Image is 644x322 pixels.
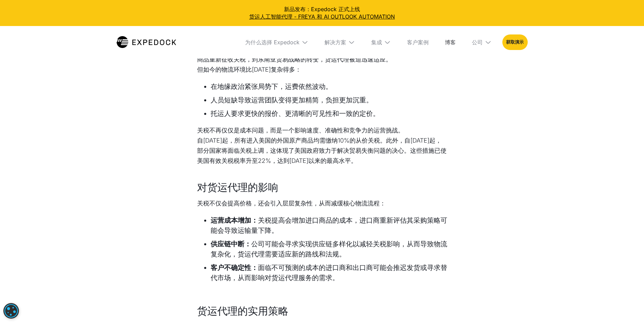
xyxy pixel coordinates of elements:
[245,39,300,46] font: 为什么选择 Expedock
[197,127,404,134] font: 关税不再仅仅是成本问题，而是一个影响速度、准确性和竞争力的运营挑战。
[211,264,258,272] font: 客户不确定性：
[502,34,527,50] a: 获取演示
[211,240,447,258] font: 公司可能会寻求实现供应链多样化以减轻关税影响，从而导致物流复杂化，货运代理需要适应新的路线和法规。
[211,109,380,118] font: 托运人要求更快的报价、更清晰的可见性和一致的定价。
[211,96,373,104] font: 人员短缺导致运营团队变得更加精简，负担更加沉重。
[197,200,386,207] font: 关税不仅会提高价格，还会引入层层复杂性，从而减缓核心物流流程：
[284,6,360,13] font: 新品发布：Expedock 正式上线
[197,305,288,317] font: 货运代理的实用策略
[524,249,644,322] div: 聊天小组件
[506,40,524,45] font: 获取演示
[211,82,332,91] font: 在地缘政治紧张局势下，运费依然波动。
[366,26,396,58] div: 集成
[240,26,314,58] div: 为什么选择 Expedock
[249,13,395,20] font: 货运人工智能代理 - FREYA 和 AI OUTLOOK AUTOMATION
[197,181,278,193] font: 对货运代理的影响
[524,249,644,322] iframe: 聊天小部件
[319,26,360,58] div: 解决方案
[211,216,258,224] font: 运营成本增加：
[211,264,447,282] font: 面临不可预测的成本的进口商和出口商可能会推迟发货或寻求替代市场，从而影响对货运代理服务的需求。
[472,39,483,46] font: 公司
[325,39,346,46] font: 解决方案
[211,240,251,248] font: 供应链中断：
[371,39,382,46] font: 集成
[407,39,429,46] font: 客户案例
[197,66,301,73] font: 但如今的物流环境比[DATE]复杂得多：
[197,137,447,164] font: 自[DATE]起，所有进入美国的外国原产商品均需缴纳10%的从价关税。此外，自[DATE]起，部分国家将面临关税上调，这体现了美国政府致力于解决贸易失衡问题的决心。这些措施已使美国有效关税税率升...
[439,26,461,58] a: 博客
[402,26,434,58] a: 客户案例
[211,216,447,234] font: 关税提高会增加进口商品的成本，进口商重新评估其采购策略可能会导致运输量下降。
[445,39,456,46] font: 博客
[467,26,497,58] div: 公司
[5,13,639,20] a: 货运人工智能代理 - FREYA 和 AI OUTLOOK AUTOMATION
